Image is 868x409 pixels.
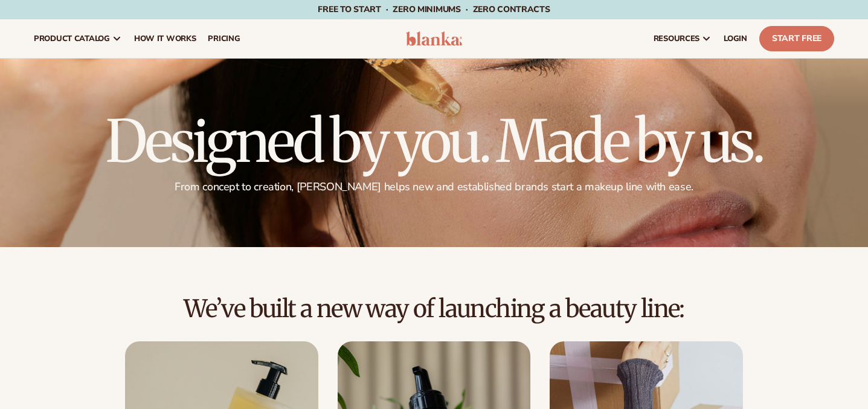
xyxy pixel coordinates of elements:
[724,34,747,43] span: LOGIN
[128,19,202,58] a: How It Works
[134,34,196,43] span: How It Works
[654,34,699,43] span: resources
[34,295,834,322] h2: We’ve built a new way of launching a beauty line:
[34,34,110,43] span: product catalog
[208,34,240,43] span: pricing
[34,180,834,194] p: From concept to creation, [PERSON_NAME] helps new and established brands start a makeup line with...
[406,31,463,46] img: logo
[34,112,834,170] h1: Designed by you. Made by us.
[318,4,550,15] span: Free to start · ZERO minimums · ZERO contracts
[28,19,128,58] a: product catalog
[648,19,718,58] a: resources
[202,19,246,58] a: pricing
[718,19,753,58] a: LOGIN
[759,26,834,51] a: Start Free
